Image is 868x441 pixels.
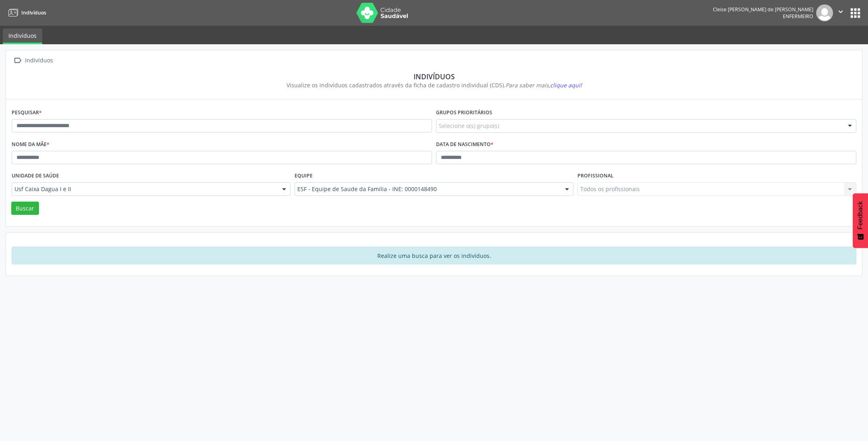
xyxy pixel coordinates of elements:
[506,81,582,89] i: Para saber mais,
[439,122,499,130] span: Selecione o(s) grupo(s)
[836,7,845,16] i: 
[17,72,851,81] div: Indivíduos
[816,4,833,21] img: img
[833,4,848,21] button: 
[12,107,42,119] label: Pesquisar
[11,202,39,215] button: Buscar
[14,185,274,193] span: Usf Caixa Dagua I e II
[713,6,813,13] div: Cleise [PERSON_NAME] de [PERSON_NAME]
[12,55,23,66] i: 
[436,107,492,119] label: Grupos prioritários
[295,170,313,182] label: Equipe
[3,29,42,44] a: Indivíduos
[577,170,614,182] label: Profissional
[848,6,862,20] button: apps
[12,170,59,182] label: Unidade de saúde
[23,55,54,66] div: Indivíduos
[783,13,813,20] span: Enfermeiro
[436,138,493,151] label: Data de nascimento
[12,247,856,264] div: Realize uma busca para ver os indivíduos.
[853,193,868,248] button: Feedback - Mostrar pesquisa
[21,9,46,16] span: Indivíduos
[12,138,49,151] label: Nome da mãe
[297,185,557,193] span: ESF - Equipe de Saude da Familia - INE: 0000148490
[6,6,46,19] a: Indivíduos
[550,81,582,89] span: clique aqui!
[17,81,851,89] div: Visualize os indivíduos cadastrados através da ficha de cadastro individual (CDS).
[857,201,864,229] span: Feedback
[12,55,54,66] a:  Indivíduos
